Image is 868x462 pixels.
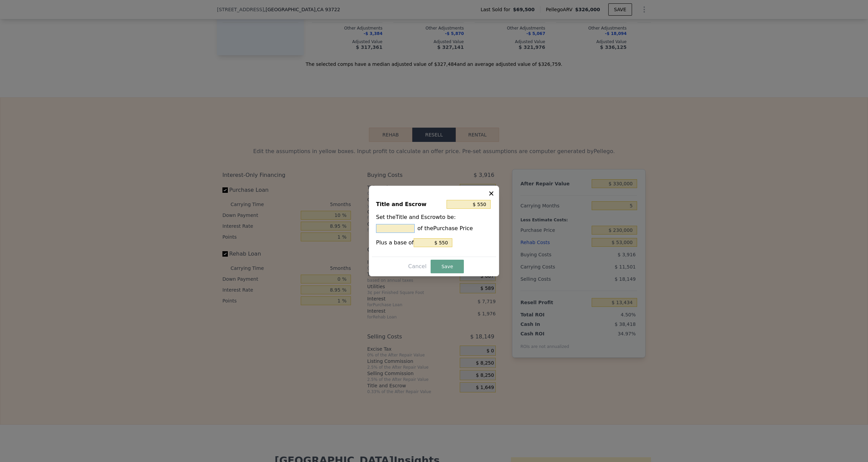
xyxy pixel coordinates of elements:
[406,261,429,272] button: Cancel
[376,198,444,210] div: Title and Escrow
[376,213,492,233] div: Set the Title and Escrow to be:
[376,224,492,233] div: of the Purchase Price
[376,239,414,246] span: Plus a base of
[431,260,464,273] button: Save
